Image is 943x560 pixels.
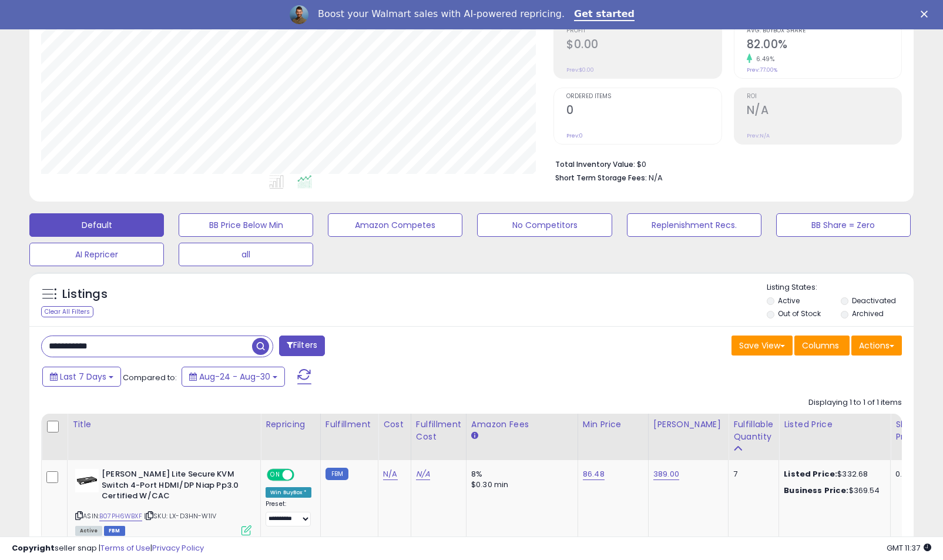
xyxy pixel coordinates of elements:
span: Avg. Buybox Share [747,28,901,34]
div: $0.30 min [471,479,569,490]
div: Amazon Fees [471,418,573,431]
button: BB Price Below Min [179,213,313,237]
span: All listings currently available for purchase on Amazon [75,526,102,536]
button: Replenishment Recs. [627,213,761,237]
b: Total Inventory Value: [555,159,635,169]
div: Title [72,418,256,431]
b: Listed Price: [784,468,837,479]
span: Columns [802,340,839,351]
div: Min Price [583,418,643,431]
span: Last 7 Days [60,371,106,383]
span: Profit [566,28,721,34]
h2: N/A [747,103,901,119]
h2: 82.00% [747,38,901,53]
a: Terms of Use [100,542,150,554]
button: Actions [851,336,902,356]
b: Short Term Storage Fees: [555,173,647,183]
span: ROI [747,93,901,100]
button: Filters [279,336,325,356]
h2: 0 [566,103,721,119]
a: N/A [383,468,397,480]
a: 389.00 [653,468,679,480]
button: Save View [731,336,793,356]
div: Win BuyBox * [266,487,311,498]
small: Amazon Fees. [471,431,478,441]
button: BB Share = Zero [776,213,911,237]
small: 6.49% [752,55,775,63]
h2: $0.00 [566,38,721,53]
button: all [179,243,313,266]
div: Close [921,11,932,18]
label: Archived [852,308,884,318]
a: 86.48 [583,468,605,480]
span: Compared to: [123,372,177,383]
div: Boost your Walmart sales with AI-powered repricing. [318,8,565,20]
div: $332.68 [784,469,881,479]
div: Displaying 1 to 1 of 1 items [808,397,902,408]
button: No Competitors [477,213,612,237]
div: seller snap | | [12,543,204,554]
button: Aug-24 - Aug-30 [182,367,285,387]
div: Ship Price [895,418,919,443]
button: Default [29,213,164,237]
a: Get started [574,8,635,21]
h5: Listings [62,286,108,303]
div: Fulfillment Cost [416,418,461,443]
div: [PERSON_NAME] [653,418,723,431]
strong: Copyright [12,542,55,554]
div: Listed Price [784,418,885,431]
button: AI Repricer [29,243,164,266]
span: ON [268,470,283,480]
div: Fulfillment [325,418,373,431]
a: Privacy Policy [152,542,204,554]
div: ASIN: [75,469,251,534]
b: [PERSON_NAME] Lite Secure KVM Switch 4-Port HDMI/DP Niap Pp3.0 Certified W/CAC [102,469,244,505]
button: Columns [794,336,850,356]
div: Repricing [266,418,316,431]
img: 31qRuBfoCSL._SL40_.jpg [75,469,99,492]
span: Aug-24 - Aug-30 [199,371,270,383]
button: Amazon Competes [328,213,462,237]
div: $369.54 [784,485,881,496]
div: 8% [471,469,569,479]
div: 7 [733,469,770,479]
div: Clear All Filters [41,306,93,317]
label: Out of Stock [778,308,821,318]
div: Fulfillable Quantity [733,418,774,443]
span: FBM [104,526,125,536]
a: N/A [416,468,430,480]
li: $0 [555,156,893,170]
b: Business Price: [784,485,848,496]
div: Cost [383,418,406,431]
div: Preset: [266,500,311,527]
small: Prev: $0.00 [566,66,594,73]
span: OFF [293,470,311,480]
p: Listing States: [767,282,914,293]
a: B07PH6WBXF [99,511,142,521]
img: Profile image for Adrian [290,5,308,24]
label: Deactivated [852,296,896,306]
small: Prev: N/A [747,132,770,139]
span: N/A [649,172,663,183]
small: Prev: 77.00% [747,66,777,73]
small: FBM [325,468,348,480]
label: Active [778,296,800,306]
small: Prev: 0 [566,132,583,139]
div: 0.00 [895,469,915,479]
button: Last 7 Days [42,367,121,387]
span: Ordered Items [566,93,721,100]
span: | SKU: LX-D3HN-W1IV [144,511,216,521]
span: 2025-09-8 11:37 GMT [887,542,931,554]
